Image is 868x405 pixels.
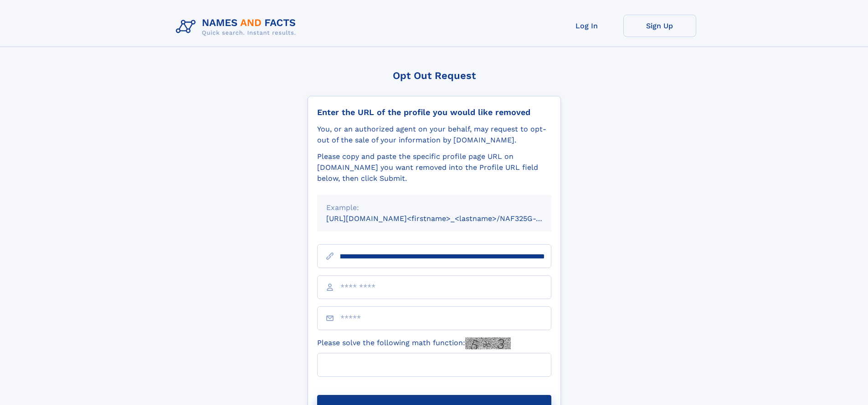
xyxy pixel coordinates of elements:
[317,151,551,184] div: Please copy and paste the specific profile page URL on [DOMAIN_NAME] you want removed into the Pr...
[308,70,561,81] div: Opt Out Request
[550,15,623,37] a: Log In
[317,124,551,146] div: You, or an authorized agent on your behalf, may request to opt-out of the sale of your informatio...
[317,107,551,117] div: Enter the URL of the profile you would like removed
[326,202,542,213] div: Example:
[623,15,696,37] a: Sign Up
[172,15,303,39] img: Logo Names and Facts
[317,337,511,349] label: Please solve the following math function:
[326,214,569,223] small: [URL][DOMAIN_NAME]<firstname>_<lastname>/NAF325G-xxxxxxxx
